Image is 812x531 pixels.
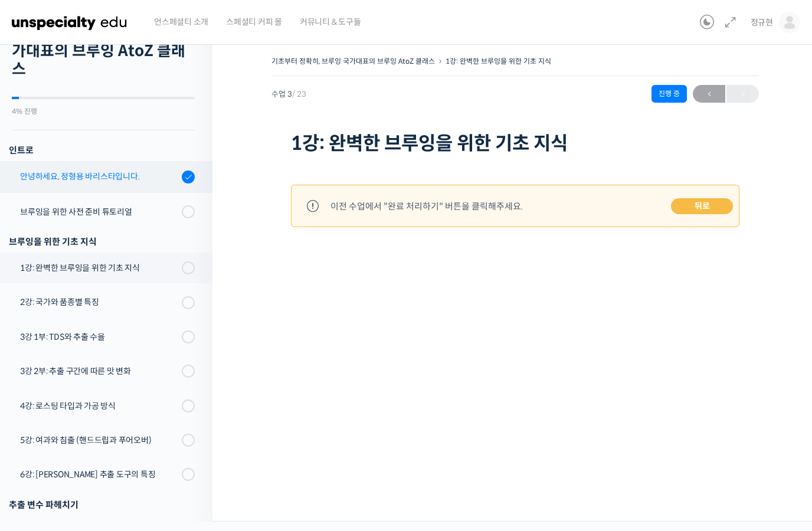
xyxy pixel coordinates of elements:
span: 정규현 [751,17,773,28]
span: 수업 3 [271,90,306,98]
div: 2강: 국가와 품종별 특징 [20,296,178,309]
div: 3강 1부: TDS와 추출 수율 [20,330,178,343]
a: 뒤로 [671,198,733,215]
div: 4강: 로스팅 타입과 가공 방식 [20,399,178,412]
div: 1강: 완벽한 브루잉을 위한 기초 지식 [20,261,178,274]
a: 홈 [4,374,78,404]
div: 브루잉을 위한 기초 지식 [9,234,195,250]
span: 설정 [182,392,197,401]
a: ←이전 [693,85,725,103]
span: ← [693,86,725,102]
a: 기초부터 정확히, 브루잉 국가대표의 브루잉 AtoZ 클래스 [271,57,435,65]
a: 대화 [78,374,152,404]
div: 3강 2부: 추출 구간에 따른 맛 변화 [20,365,178,378]
a: 1강: 완벽한 브루잉을 위한 기초 지식 [446,57,551,65]
span: 홈 [37,392,44,401]
span: / 23 [292,89,306,99]
div: 이전 수업에서 "완료 처리하기" 버튼을 클릭해주세요. [330,198,523,214]
span: 대화 [108,392,122,402]
div: 브루잉을 위한 사전 준비 튜토리얼 [20,205,178,218]
div: 5강: 여과와 침출 (핸드드립과 푸어오버) [20,434,178,447]
h1: 1강: 완벽한 브루잉을 위한 기초 지식 [291,132,739,155]
a: 설정 [152,374,227,404]
h2: 기초부터 정확히, 브루잉 국가대표의 브루잉 AtoZ 클래스 [12,24,195,79]
div: 6강: [PERSON_NAME] 추출 도구의 특징 [20,468,178,481]
h3: 인트로 [9,142,195,158]
div: 4% 진행 [12,108,195,115]
div: 추출 변수 파헤치기 [9,497,195,513]
div: 진행 중 [651,85,687,103]
div: 안녕하세요, 정형용 바리스타입니다. [20,170,178,183]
